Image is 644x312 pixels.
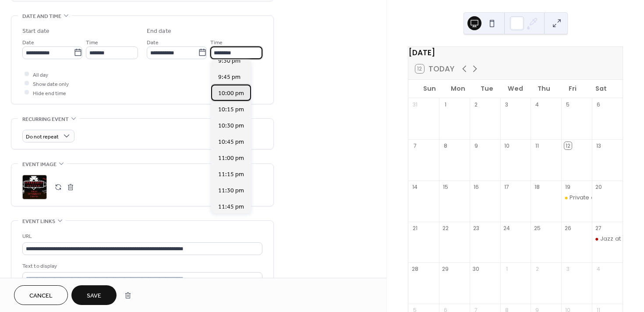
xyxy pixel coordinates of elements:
div: 5 [564,101,572,108]
span: 10:00 pm [218,89,244,98]
span: All day [33,70,48,79]
span: 11:30 pm [218,186,244,195]
div: 24 [503,224,510,232]
div: Start date [22,27,50,36]
div: 21 [411,224,419,232]
div: 27 [595,224,602,232]
div: 9 [472,142,480,149]
div: URL [22,232,261,241]
div: 22 [442,224,449,232]
span: Time [210,38,223,47]
div: 17 [503,183,510,191]
div: Text to display [22,262,261,271]
div: Thu [530,80,558,98]
span: Date [22,38,34,47]
div: 14 [411,183,419,191]
div: 11 [534,142,541,149]
div: Private event [561,194,592,202]
div: 23 [472,224,480,232]
span: Save [87,291,101,301]
div: 2 [534,266,541,273]
span: 10:45 pm [218,137,244,146]
span: Hide end time [33,89,66,98]
div: 6 [595,101,602,108]
div: ; [22,175,47,199]
div: 10 [503,142,510,149]
div: Tue [473,80,501,98]
div: Sun [415,80,444,98]
div: Jazz at Hearth: Special Guest Anan Siackhasone [592,235,623,243]
div: 29 [442,266,449,273]
span: Do not repeat [26,131,59,142]
div: Wed [501,80,530,98]
div: 3 [564,266,572,273]
div: 18 [534,183,541,191]
div: End date [147,27,171,36]
div: 8 [442,142,449,149]
div: 16 [472,183,480,191]
div: 25 [534,224,541,232]
div: [DATE] [408,47,623,58]
div: Fri [558,80,587,98]
div: 1 [442,101,449,108]
div: 30 [472,266,480,273]
div: 26 [564,224,572,232]
div: Sat [587,80,616,98]
button: Cancel [14,285,68,305]
div: 3 [503,101,510,108]
span: Event links [22,217,55,226]
div: 31 [411,101,419,108]
span: Recurring event [22,115,69,124]
button: Save [71,285,117,305]
span: Date [147,38,159,47]
span: 10:30 pm [218,121,244,130]
div: 28 [411,266,419,273]
span: Date and time [22,12,61,21]
div: 15 [442,183,449,191]
span: 9:45 pm [218,72,241,82]
span: Time [86,38,98,47]
span: 9:30 pm [218,56,241,65]
div: 4 [534,101,541,108]
div: Private event [570,194,607,202]
div: 19 [564,183,572,191]
span: 11:00 pm [218,153,244,163]
span: 11:15 pm [218,170,244,179]
div: Mon [444,80,472,98]
span: Event image [22,160,57,169]
span: Show date only [33,79,69,89]
div: 13 [595,142,602,149]
span: Cancel [29,291,53,301]
div: 20 [595,183,602,191]
div: 1 [503,266,510,273]
div: 12 [564,142,572,149]
div: 4 [595,266,602,273]
div: 2 [472,101,480,108]
div: 7 [411,142,419,149]
span: 11:45 pm [218,202,244,211]
span: 10:15 pm [218,105,244,114]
